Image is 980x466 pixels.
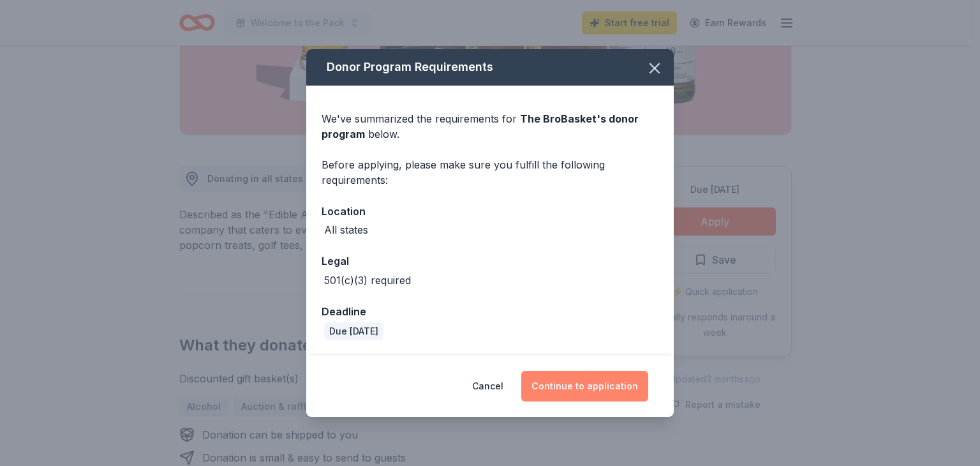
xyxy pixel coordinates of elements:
div: 501(c)(3) required [324,273,411,288]
button: Continue to application [521,371,648,402]
div: Deadline [322,303,658,320]
div: Before applying, please make sure you fulfill the following requirements: [322,157,658,188]
button: Cancel [472,371,503,402]
div: Location [322,203,658,220]
div: Due [DATE] [324,322,383,340]
div: Donor Program Requirements [306,49,674,86]
div: All states [324,222,368,237]
div: Legal [322,253,658,269]
div: We've summarized the requirements for below. [322,111,658,142]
